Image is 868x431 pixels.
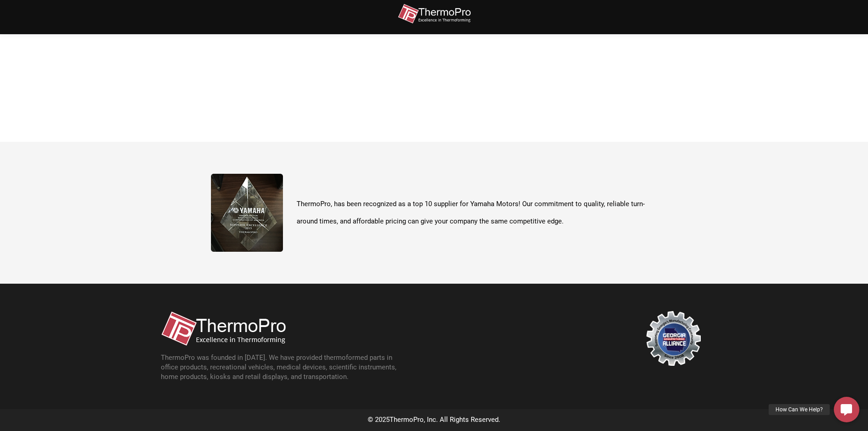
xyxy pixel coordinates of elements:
[398,4,471,24] img: thermopro-logo-non-iso
[834,397,859,422] a: How Can We Help?
[161,353,407,382] p: ThermoPro was founded in [DATE]. We have provided thermoformed parts in office products, recreati...
[646,311,701,366] img: georgia-manufacturing-alliance
[297,196,657,230] p: ThermoPro, has been recognized as a top 10 supplier for Yamaha Motors! Our commitment to quality,...
[390,415,424,424] span: ThermoPro
[769,404,830,415] div: How Can We Help?
[161,311,286,346] img: thermopro-logo-non-iso
[152,414,717,426] div: © 2025 , Inc. All Rights Reserved.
